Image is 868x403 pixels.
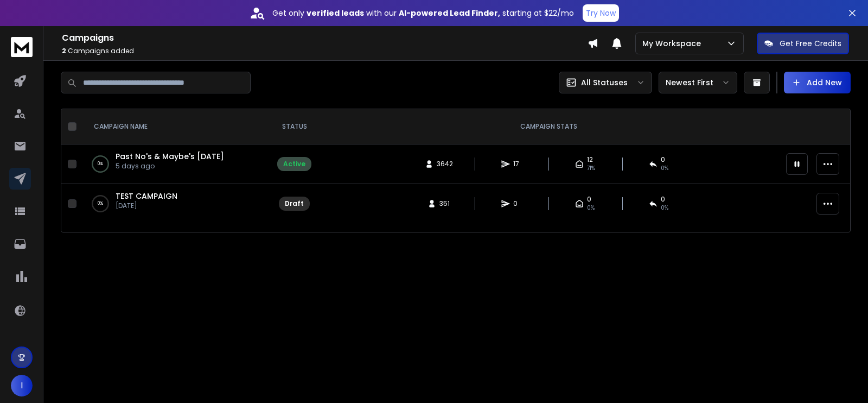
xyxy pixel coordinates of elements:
[513,199,524,208] span: 0
[581,77,628,88] p: All Statuses
[780,38,841,49] p: Get Free Credits
[399,8,500,18] strong: AI-powered Lead Finder,
[307,8,364,18] strong: verified leads
[587,204,595,212] span: 0%
[81,184,271,224] td: 0%TEST CAMPAIGN[DATE]
[285,199,304,208] div: Draft
[784,72,851,93] button: Add New
[272,8,574,18] p: Get only with our starting at $22/mo
[757,33,849,54] button: Get Free Credits
[659,72,737,93] button: Newest First
[437,160,453,168] span: 3642
[661,195,665,204] span: 0
[62,46,66,55] span: 2
[513,160,524,168] span: 17
[318,109,780,144] th: CAMPAIGN STATS
[642,38,705,49] p: My Workspace
[11,375,33,396] button: I
[116,151,224,162] a: Past No's & Maybe's [DATE]
[583,4,619,22] button: Try Now
[98,159,103,169] p: 0 %
[587,195,591,204] span: 0
[62,47,588,55] p: Campaigns added
[283,160,305,168] div: Active
[587,164,595,173] span: 71 %
[81,144,271,184] td: 0%Past No's & Maybe's [DATE]5 days ago
[62,32,588,45] h1: Campaigns
[271,109,318,144] th: STATUS
[81,109,271,144] th: CAMPAIGN NAME
[98,198,103,209] p: 0 %
[116,162,224,171] p: 5 days ago
[586,8,616,18] p: Try Now
[11,37,33,57] img: logo
[116,201,177,210] p: [DATE]
[439,199,450,208] span: 351
[587,155,593,164] span: 12
[661,204,668,212] span: 0%
[661,155,665,164] span: 0
[116,191,177,201] a: TEST CAMPAIGN
[661,164,668,173] span: 0 %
